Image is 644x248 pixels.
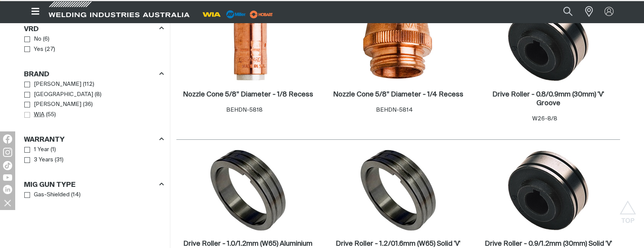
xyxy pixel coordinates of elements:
h3: Brand [24,70,49,79]
div: MIG Gun Type [24,180,164,190]
img: Instagram [3,148,12,157]
a: 1 Year [24,145,49,155]
span: No [34,35,41,44]
img: Facebook [3,134,12,144]
span: BEHDN-5818 [226,107,263,113]
h3: VRD [24,25,39,34]
img: Nozzle Cone 5/8” Diameter - 1/4 Recess [357,0,439,82]
div: Warranty [24,134,164,145]
h2: Nozzle Cone 5/8” Diameter - 1/8 Recess [183,91,313,98]
span: ( 6 ) [43,35,49,44]
img: TikTok [3,161,12,170]
a: 3 Years [24,155,53,165]
img: Drive Roller - 1.2/01.6mm (W65) Solid 'V' Groove [357,150,439,231]
img: Drive Roller - 1.0/1.2mm (W65) Aluminium 'U' Groove [207,150,289,231]
a: No [24,34,41,44]
a: Nozzle Cone 5/8” Diameter - 1/4 Recess [333,90,463,99]
span: ( 1 ) [51,145,56,154]
img: hide socials [1,196,14,209]
span: 3 Years [34,156,53,164]
h2: Drive Roller - 0.8/0.9mm (30mm) 'V' Groove [492,91,604,107]
a: [PERSON_NAME] [24,79,81,90]
button: Scroll to top [619,201,636,218]
img: LinkedIn [3,185,12,194]
div: Brand [24,69,164,79]
span: ( 31 ) [55,156,63,164]
img: miller [247,9,275,20]
a: [GEOGRAPHIC_DATA] [24,90,93,100]
h3: MIG Gun Type [24,181,76,190]
a: [PERSON_NAME] [24,100,81,110]
a: Gas-Shielded [24,190,70,200]
img: Drive Roller - 0.8/0.9mm (30mm) 'V' Groove [508,0,589,82]
h2: Nozzle Cone 5/8” Diameter - 1/4 Recess [333,91,463,98]
a: miller [247,11,275,17]
span: ( 55 ) [46,111,56,119]
span: [GEOGRAPHIC_DATA] [34,90,93,99]
ul: VRD [24,34,163,54]
input: Product name or item number... [546,3,581,20]
button: Search products [555,3,581,20]
img: Drive Roller - 0.9/1.2mm (30mm) Solid 'V' Groove [508,150,589,231]
ul: MIG Gun Type [24,190,163,200]
a: Yes [24,44,43,55]
span: ( 14 ) [71,191,81,199]
h3: Warranty [24,136,65,144]
span: 1 Year [34,145,49,154]
span: BEHDN-5814 [376,107,413,113]
span: Yes [34,45,43,54]
img: Nozzle Cone 5/8” Diameter - 1/8 Recess [207,0,289,82]
span: ( 36 ) [83,100,93,109]
div: VRD [24,24,164,34]
span: [PERSON_NAME] [34,100,81,109]
span: [PERSON_NAME] [34,80,81,89]
a: Nozzle Cone 5/8” Diameter - 1/8 Recess [183,90,313,99]
span: ( 8 ) [95,90,102,99]
span: ( 27 ) [45,45,55,54]
span: ( 112 ) [83,80,94,89]
span: W26-8/8 [532,116,557,122]
span: WIA [34,111,44,119]
a: WIA [24,110,44,120]
a: Drive Roller - 0.8/0.9mm (30mm) 'V' Groove [481,90,616,108]
span: Gas-Shielded [34,191,70,199]
ul: Brand [24,79,163,120]
ul: Warranty [24,145,163,165]
img: YouTube [3,174,12,181]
